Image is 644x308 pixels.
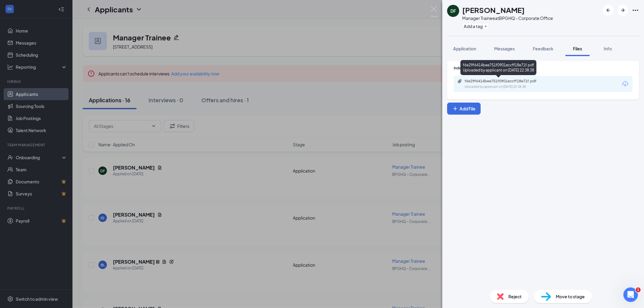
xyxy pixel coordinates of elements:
a: Paperclipf6e29f6414bee751f0901eccff18e71f.pdfUploaded by applicant on [DATE] 22:38:38 [457,79,555,89]
div: f6e29f6414bee751f0901eccff18e71f.pdf [465,79,549,84]
svg: ArrowRight [619,7,626,14]
span: Messages [494,46,515,51]
span: Info [604,46,612,51]
svg: Plus [484,24,488,28]
div: DF [450,8,456,14]
span: Reject [508,293,522,300]
button: ArrowRight [617,5,628,16]
span: Feedback [533,46,553,51]
button: PlusAdd a tag [462,23,489,29]
svg: Plus [452,106,458,112]
h1: [PERSON_NAME] [462,5,525,15]
svg: Ellipses [632,7,639,14]
span: Files [573,46,582,51]
div: f6e29f6414bee751f0901eccff18e71f.pdf Uploaded by applicant on [DATE] 22:38:38 [460,60,537,75]
svg: Paperclip [457,79,462,84]
div: Manager Trainee at BPGHQ - Corporate Office [462,15,553,21]
span: 1 [636,287,641,292]
button: ArrowLeftNew [603,5,614,16]
div: Uploaded by applicant on [DATE] 22:38:38 [465,84,555,89]
span: Application [453,46,476,51]
iframe: Intercom live chat [623,287,638,302]
div: Indeed Resume [454,65,633,71]
svg: Download [622,80,629,87]
svg: ArrowLeftNew [605,7,612,14]
span: Move to stage [556,293,585,300]
button: Add FilePlus [447,103,481,115]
